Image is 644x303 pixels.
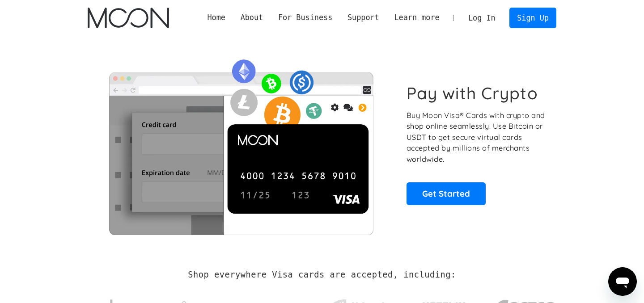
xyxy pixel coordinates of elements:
[271,12,340,23] div: For Business
[407,83,538,103] h1: Pay with Crypto
[233,12,271,23] div: About
[241,12,263,23] div: About
[88,8,169,28] a: home
[340,12,386,23] div: Support
[407,182,486,205] a: Get Started
[188,270,456,280] h2: Shop everywhere Visa cards are accepted, including:
[88,8,169,28] img: Moon Logo
[278,12,332,23] div: For Business
[347,12,379,23] div: Support
[608,267,637,296] iframe: Bouton de lancement de la fenêtre de messagerie
[407,110,547,165] p: Buy Moon Visa® Cards with crypto and shop online seamlessly! Use Bitcoin or USDT to get secure vi...
[200,12,233,23] a: Home
[88,53,394,235] img: Moon Cards let you spend your crypto anywhere Visa is accepted.
[387,12,447,23] div: Learn more
[461,8,503,28] a: Log In
[394,12,439,23] div: Learn more
[509,8,556,28] a: Sign Up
